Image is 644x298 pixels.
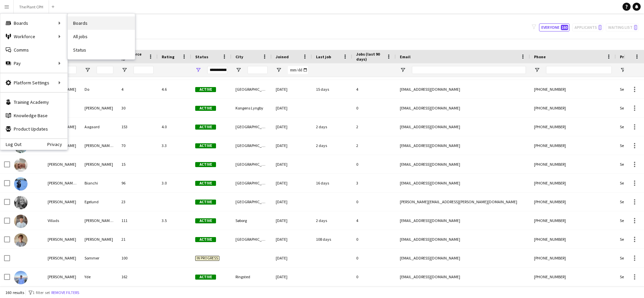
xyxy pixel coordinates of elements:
[530,174,616,192] div: [PHONE_NUMBER]
[0,122,67,136] a: Product Updates
[117,193,158,211] div: 23
[195,54,208,59] span: Status
[158,211,191,230] div: 3.5
[80,155,117,173] div: [PERSON_NAME]
[0,109,67,122] a: Knowledge Base
[14,233,28,247] img: William Pfeiffer
[534,54,546,59] span: Phone
[195,237,216,242] span: Active
[0,30,67,43] div: Workforce
[195,143,216,148] span: Active
[400,67,406,73] button: Open Filter Menu
[14,0,49,13] button: The Plant CPH
[396,193,530,211] div: [PERSON_NAME][EMAIL_ADDRESS][PERSON_NAME][DOMAIN_NAME]
[117,230,158,248] div: 21
[530,249,616,267] div: [PHONE_NUMBER]
[121,67,127,73] button: Open Filter Menu
[396,155,530,173] div: [EMAIL_ADDRESS][DOMAIN_NAME]
[352,268,396,286] div: 0
[272,193,312,211] div: [DATE]
[80,193,117,211] div: Egelund
[60,66,76,74] input: First Name Filter Input
[231,80,272,98] div: [GEOGRAPHIC_DATA]
[356,52,384,62] span: Jobs (last 90 days)
[44,249,80,267] div: [PERSON_NAME]
[117,211,158,230] div: 111
[231,174,272,192] div: [GEOGRAPHIC_DATA]
[0,43,67,57] a: Comms
[80,136,117,155] div: [PERSON_NAME] [DEMOGRAPHIC_DATA]
[231,211,272,230] div: Søborg
[80,80,117,98] div: Do
[396,136,530,155] div: [EMAIL_ADDRESS][DOMAIN_NAME]
[312,80,352,98] div: 15 days
[231,136,272,155] div: [GEOGRAPHIC_DATA]
[396,230,530,248] div: [EMAIL_ADDRESS][DOMAIN_NAME]
[276,54,289,59] span: Joined
[80,249,117,267] div: Sommer
[158,174,191,192] div: 3.0
[352,80,396,98] div: 4
[312,174,352,192] div: 16 days
[530,118,616,136] div: [PHONE_NUMBER]
[0,76,67,89] div: Platform Settings
[85,67,91,73] button: Open Filter Menu
[272,268,312,286] div: [DATE]
[352,230,396,248] div: 0
[133,66,154,74] input: Workforce ID Filter Input
[117,249,158,267] div: 100
[0,16,67,30] div: Boards
[546,66,612,74] input: Phone Filter Input
[231,155,272,173] div: [GEOGRAPHIC_DATA] SV
[117,99,158,117] div: 30
[561,25,568,30] span: 160
[14,196,28,209] img: Veronica Egelund
[352,211,396,230] div: 4
[534,67,540,73] button: Open Filter Menu
[80,268,117,286] div: Yde
[412,66,526,74] input: Email Filter Input
[231,99,272,117] div: Kongens Lyngby
[80,211,117,230] div: [PERSON_NAME] [PERSON_NAME]
[117,174,158,192] div: 96
[272,155,312,173] div: [DATE]
[231,268,272,286] div: Ringsted
[68,30,135,43] a: All jobs
[530,136,616,155] div: [PHONE_NUMBER]
[195,162,216,167] span: Active
[195,106,216,111] span: Active
[396,174,530,192] div: [EMAIL_ADDRESS][DOMAIN_NAME]
[312,136,352,155] div: 2 days
[47,142,67,147] a: Privacy
[396,249,530,267] div: [EMAIL_ADDRESS][DOMAIN_NAME]
[352,99,396,117] div: 0
[44,174,80,192] div: [PERSON_NAME][DATE]
[235,67,241,73] button: Open Filter Menu
[530,211,616,230] div: [PHONE_NUMBER]
[231,118,272,136] div: [GEOGRAPHIC_DATA] SV
[530,155,616,173] div: [PHONE_NUMBER]
[231,193,272,211] div: [GEOGRAPHIC_DATA]
[162,54,174,59] span: Rating
[50,289,80,296] button: Remove filters
[530,193,616,211] div: [PHONE_NUMBER]
[235,54,243,59] span: City
[272,99,312,117] div: [DATE]
[396,211,530,230] div: [EMAIL_ADDRESS][DOMAIN_NAME]
[44,193,80,211] div: [PERSON_NAME]
[539,23,570,31] button: Everyone160
[44,268,80,286] div: [PERSON_NAME]
[530,268,616,286] div: [PHONE_NUMBER]
[80,230,117,248] div: [PERSON_NAME]
[97,66,113,74] input: Last Name Filter Input
[530,80,616,98] div: [PHONE_NUMBER]
[195,200,216,205] span: Active
[0,57,67,70] div: Pay
[272,249,312,267] div: [DATE]
[117,136,158,155] div: 70
[158,80,191,98] div: 4.6
[44,155,80,173] div: [PERSON_NAME]
[396,268,530,286] div: [EMAIL_ADDRESS][DOMAIN_NAME]
[14,215,28,228] img: Villads Lindhardt Hasselberg
[276,67,282,73] button: Open Filter Menu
